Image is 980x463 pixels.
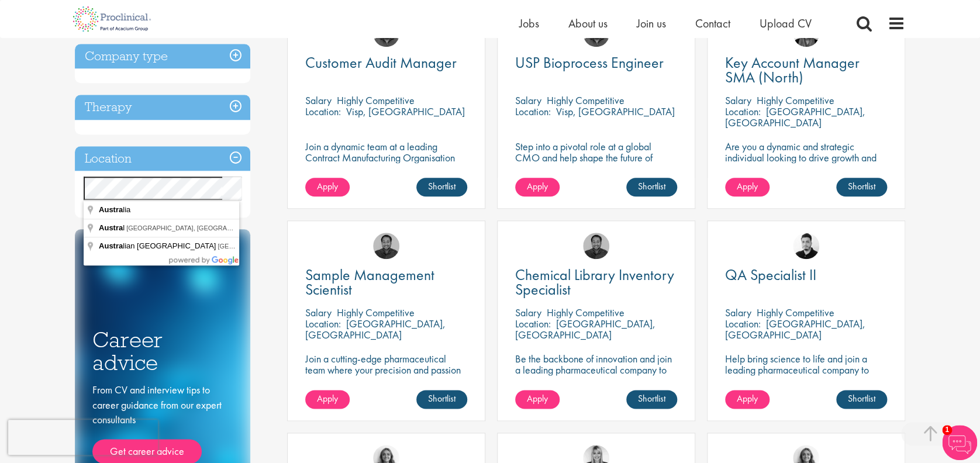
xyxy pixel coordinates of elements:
a: Apply [515,178,560,196]
span: Apply [317,392,338,405]
a: Shortlist [836,390,887,409]
a: Shortlist [416,390,467,409]
span: Apply [527,180,548,192]
p: Highly Competitive [547,306,624,319]
a: Sample Management Scientist [305,268,467,297]
span: Location: [305,317,341,330]
span: Location: [725,317,761,330]
span: Location: [305,105,341,118]
p: Are you a dynamic and strategic individual looking to drive growth and build lasting partnerships... [725,141,887,185]
span: l [99,223,126,232]
a: Jobs [519,16,539,31]
p: Join a cutting-edge pharmaceutical team where your precision and passion for quality will help sh... [305,353,467,398]
a: Key Account Manager SMA (North) [725,56,887,85]
a: Customer Audit Manager [305,56,467,70]
p: Visp, [GEOGRAPHIC_DATA] [346,105,465,118]
a: Shortlist [416,178,467,196]
span: Location: [515,105,551,118]
span: Austra [99,205,123,214]
p: [GEOGRAPHIC_DATA], [GEOGRAPHIC_DATA] [725,317,865,341]
p: [GEOGRAPHIC_DATA], [GEOGRAPHIC_DATA] [305,317,446,341]
span: Apply [527,392,548,405]
span: Austra [99,223,123,232]
p: Visp, [GEOGRAPHIC_DATA] [556,105,675,118]
span: Apply [317,180,338,192]
p: [GEOGRAPHIC_DATA], [GEOGRAPHIC_DATA] [515,317,655,341]
span: Location: [725,105,761,118]
p: Highly Competitive [757,94,834,107]
a: Apply [515,390,560,409]
p: Join a dynamic team at a leading Contract Manufacturing Organisation and contribute to groundbrea... [305,141,467,185]
span: lia [99,205,132,214]
span: Customer Audit Manager [305,53,457,72]
a: USP Bioprocess Engineer [515,56,677,70]
p: Highly Competitive [547,94,624,107]
p: Highly Competitive [337,306,415,319]
p: [GEOGRAPHIC_DATA], [GEOGRAPHIC_DATA] [725,105,865,129]
h3: Company type [75,44,250,69]
span: Salary [515,94,541,107]
a: Shortlist [836,178,887,196]
iframe: reCAPTCHA [8,420,158,455]
span: Sample Management Scientist [305,265,434,299]
a: Contact [695,16,730,31]
img: Chatbot [942,425,977,460]
a: QA Specialist II [725,268,887,282]
a: Shortlist [626,390,677,409]
span: Salary [725,94,751,107]
span: Location: [515,317,551,330]
p: Highly Competitive [337,94,415,107]
span: Apply [737,392,758,405]
p: Highly Competitive [757,306,834,319]
span: Salary [515,306,541,319]
img: Mike Raletz [583,233,609,259]
a: Apply [305,390,350,409]
a: Apply [725,390,769,409]
span: USP Bioprocess Engineer [515,53,664,72]
img: Mike Raletz [373,233,399,259]
span: [GEOGRAPHIC_DATA], [GEOGRAPHIC_DATA] [126,224,264,231]
img: Anderson Maldonado [793,233,819,259]
p: Help bring science to life and join a leading pharmaceutical company to play a key role in delive... [725,353,887,409]
p: Be the backbone of innovation and join a leading pharmaceutical company to help keep life-changin... [515,353,677,398]
span: Austra [99,241,123,250]
a: Shortlist [626,178,677,196]
a: Chemical Library Inventory Specialist [515,268,677,297]
a: Apply [305,178,350,196]
span: [GEOGRAPHIC_DATA] [218,243,285,250]
h3: Therapy [75,95,250,120]
span: lian [GEOGRAPHIC_DATA] [99,241,218,250]
span: 1 [942,425,952,435]
a: About us [568,16,608,31]
span: Apply [737,180,758,192]
span: Key Account Manager SMA (North) [725,53,860,87]
span: Salary [725,306,751,319]
a: Apply [725,178,769,196]
span: Salary [305,94,332,107]
h3: Location [75,146,250,171]
h3: Career advice [92,329,233,374]
a: Upload CV [760,16,812,31]
p: Step into a pivotal role at a global CMO and help shape the future of healthcare manufacturing. [515,141,677,174]
span: QA Specialist II [725,265,816,285]
a: Join us [637,16,666,31]
span: Salary [305,306,332,319]
span: Chemical Library Inventory Specialist [515,265,674,299]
